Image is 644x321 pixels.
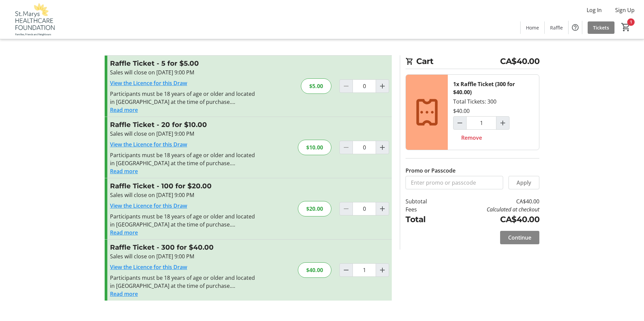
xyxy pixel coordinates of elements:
input: Raffle Ticket (300 for $40.00) Quantity [466,116,496,130]
td: Calculated at checkout [444,205,539,213]
button: Log In [581,5,607,15]
div: Sales will close on [DATE] 9:00 PM [110,68,257,76]
div: 1x Raffle Ticket (300 for $40.00) [453,80,534,96]
a: View the Licence for this Draw [110,263,187,271]
input: Enter promo or passcode [406,176,503,189]
button: Increment by one [376,202,389,215]
div: $10.00 [298,140,331,155]
td: Total [406,213,444,226]
button: Decrement by one [340,264,353,276]
button: Read more [110,229,138,237]
span: Log In [587,6,602,14]
button: Help [569,21,582,34]
span: Home [526,24,539,31]
div: Participants must be 18 years of age or older and located in [GEOGRAPHIC_DATA] at the time of pur... [110,151,257,167]
button: Apply [508,176,539,189]
span: Tickets [593,24,609,31]
button: Read more [110,167,138,175]
span: CA$40.00 [500,55,539,67]
button: Read more [110,106,138,114]
span: Sign Up [615,6,635,14]
button: Remove [453,131,490,144]
a: Raffle [545,21,568,34]
label: Promo or Passcode [406,167,455,175]
button: Continue [500,231,539,244]
td: CA$40.00 [444,213,539,226]
a: View the Licence for this Draw [110,141,187,148]
a: Home [521,21,544,34]
div: Participants must be 18 years of age or older and located in [GEOGRAPHIC_DATA] at the time of pur... [110,90,257,106]
h3: Raffle Ticket - 20 for $10.00 [110,120,257,130]
span: Continue [508,234,531,242]
span: Remove [461,134,482,142]
div: Sales will close on [DATE] 9:00 PM [110,191,257,199]
div: $40.00 [298,262,331,278]
div: Participants must be 18 years of age or older and located in [GEOGRAPHIC_DATA] at the time of pur... [110,212,257,229]
span: Raffle [550,24,563,31]
div: Sales will close on [DATE] 9:00 PM [110,252,257,260]
h3: Raffle Ticket - 5 for $5.00 [110,58,257,68]
button: Increment by one [496,117,509,129]
td: Subtotal [406,197,444,205]
span: Apply [517,179,531,187]
a: View the Licence for this Draw [110,79,187,87]
a: View the Licence for this Draw [110,202,187,209]
h3: Raffle Ticket - 100 for $20.00 [110,181,257,191]
button: Decrement by one [453,117,466,129]
h3: Raffle Ticket - 300 for $40.00 [110,242,257,252]
input: Raffle Ticket Quantity [353,141,376,154]
a: Tickets [588,21,614,34]
button: Increment by one [376,141,389,154]
div: $40.00 [453,107,470,115]
button: Sign Up [610,5,640,15]
button: Read more [110,290,138,298]
button: Increment by one [376,264,389,276]
td: CA$40.00 [444,197,539,205]
input: Raffle Ticket Quantity [353,202,376,215]
input: Raffle Ticket Quantity [353,263,376,277]
div: Total Tickets: 300 [448,75,539,150]
img: St. Marys Healthcare Foundation's Logo [4,3,64,36]
div: $5.00 [301,78,331,94]
h2: Cart [406,55,539,69]
div: $20.00 [298,201,331,216]
button: Increment by one [376,80,389,92]
input: Raffle Ticket Quantity [353,79,376,93]
div: Participants must be 18 years of age or older and located in [GEOGRAPHIC_DATA] at the time of pur... [110,274,257,290]
div: Sales will close on [DATE] 9:00 PM [110,130,257,138]
td: Fees [406,205,444,213]
button: Cart [620,21,632,33]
